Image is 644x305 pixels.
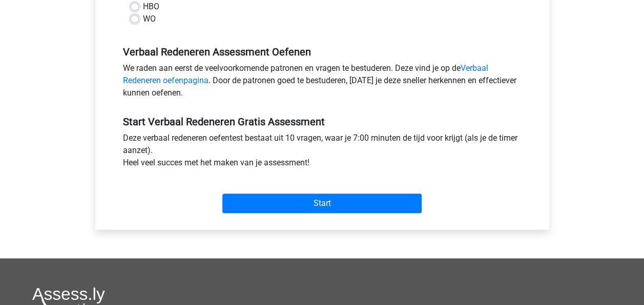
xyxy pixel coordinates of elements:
input: Start [222,194,422,213]
h5: Verbaal Redeneren Assessment Oefenen [123,46,522,58]
label: WO [143,13,156,25]
div: We raden aan eerst de veelvoorkomende patronen en vragen te bestuderen. Deze vind je op de . Door... [115,62,529,103]
div: Deze verbaal redeneren oefentest bestaat uit 10 vragen, waar je 7:00 minuten de tijd voor krijgt ... [115,132,529,173]
label: HBO [143,1,159,13]
h5: Start Verbaal Redeneren Gratis Assessment [123,116,522,128]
